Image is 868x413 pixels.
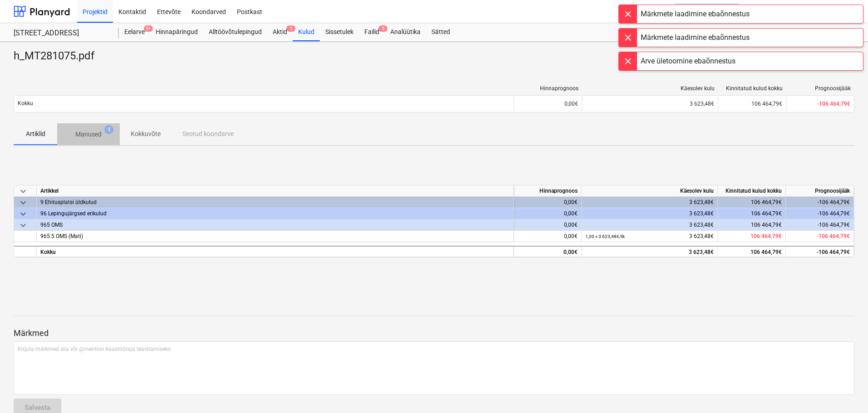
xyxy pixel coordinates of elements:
span: -106 464,79€ [817,233,850,239]
div: -106 464,79€ [786,219,854,231]
a: Failid5 [359,23,385,41]
div: Käesolev kulu [586,85,715,92]
div: Kokku [37,246,514,257]
p: Kokku [18,100,33,107]
div: [STREET_ADDRESS] [14,29,108,38]
span: keyboard_arrow_down [18,197,29,208]
span: 5 [378,25,387,32]
div: 106 464,79€ [718,208,786,219]
div: 0,00€ [514,97,582,111]
a: Sissetulek [320,23,359,41]
div: 0,00€ [514,208,582,219]
div: 0,00€ [514,231,582,242]
div: 0,00€ [514,246,582,257]
span: 9+ [144,25,153,32]
div: Hinnaprognoos [514,185,582,197]
div: 0,00€ [514,219,582,231]
span: Muuda [780,51,809,61]
a: Aktid1 [267,23,293,41]
div: Failid [359,23,385,41]
div: Märkmete laadimine ebaõnnestus [641,32,750,43]
small: 1,00 × 3 623,48€ / tk [585,234,625,239]
button: Eemalda [813,49,854,63]
div: -106 464,79€ [786,197,854,208]
span: 106 464,79€ [750,233,782,239]
a: Analüütika [385,23,426,41]
div: Artikkel [37,185,514,197]
span: 1 [PERSON_NAME] [648,51,709,61]
span: 1 [286,25,295,32]
div: Kinnitatud kulud kokku [718,185,786,197]
div: Hinnaprognoos [518,85,579,92]
div: Prognoosijääk [790,85,851,92]
div: 106 464,79€ [718,219,786,231]
span: keyboard_arrow_down [18,209,29,219]
a: Hinnapäringud [150,23,203,41]
div: -106 464,79€ [786,246,854,257]
a: Kulud [293,23,320,41]
span: -106 464,79€ [817,101,850,107]
div: 106 464,79€ [718,97,786,111]
div: Eelarve [119,23,150,41]
div: Kinnitatud kulud kokku [722,85,783,92]
div: Käesolev kulu [582,185,718,197]
div: 9 Ehitusplatsi üldkulud [40,197,510,208]
div: 3 623,48€ [585,231,714,242]
div: 3 623,48€ [585,208,714,219]
button: Vaata alltöövõtjat [713,49,776,63]
div: 0,00€ [514,197,582,208]
div: Aktid [267,23,293,41]
div: h_MT281075.pdf [14,49,102,63]
div: 965 OMS [40,219,510,230]
p: Artiklid [25,129,46,139]
span: Eemalda [817,51,851,61]
span: keyboard_arrow_down [18,186,29,197]
div: 3 623,48€ [585,247,714,258]
div: 3 623,48€ [585,219,714,231]
div: -106 464,79€ [786,208,854,219]
a: Sätted [426,23,456,41]
div: 3 623,48€ [585,197,714,208]
div: 106 464,79€ [718,197,786,208]
p: Kokkuvõte [131,129,161,139]
div: Prognoosijääk [786,185,854,197]
span: 1 [104,125,113,134]
div: 96 Lepingujärgsed erikulud [40,208,510,219]
button: 1 [PERSON_NAME] [644,49,713,63]
button: Muuda [776,49,813,63]
div: 106 464,79€ [718,246,786,257]
p: Manused [75,130,102,139]
span: keyboard_arrow_down [18,220,29,231]
div: Märkmete laadimine ebaõnnestus [641,9,750,19]
a: Alltöövõtulepingud [203,23,267,41]
div: Arve ületoomine ebaõnnestus [641,56,736,67]
span: Vaata alltöövõtjat [716,51,773,61]
span: 965.5 OMS (Mati) [40,233,83,239]
div: 3 623,48€ [586,101,714,107]
p: Märkmed [14,328,854,339]
a: Eelarve9+ [119,23,150,41]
